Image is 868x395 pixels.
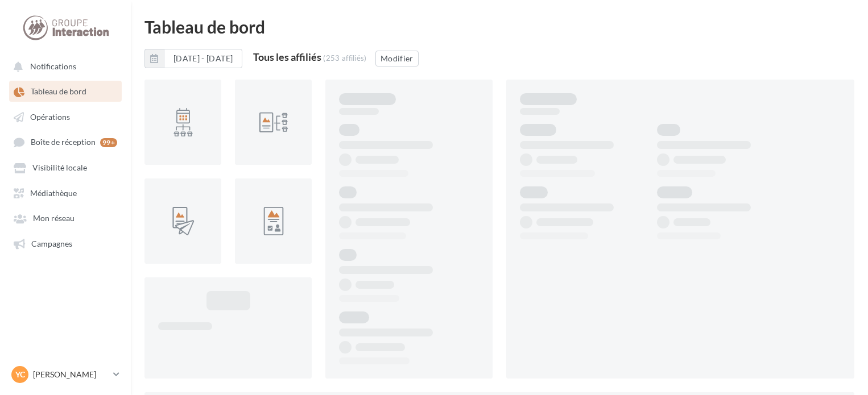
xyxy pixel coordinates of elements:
[7,207,124,228] a: Mon réseau
[7,56,119,76] button: Notifications
[30,61,76,71] span: Notifications
[31,138,96,147] span: Boîte de réception
[33,369,109,380] p: [PERSON_NAME]
[7,157,124,177] a: Visibilité locale
[323,53,367,63] div: (253 affiliés)
[375,51,419,66] button: Modifier
[32,163,87,173] span: Visibilité locale
[144,49,242,68] button: [DATE] - [DATE]
[30,188,77,198] span: Médiathèque
[9,364,122,385] a: YC [PERSON_NAME]
[7,233,124,253] a: Campagnes
[7,182,124,203] a: Médiathèque
[15,369,25,380] span: YC
[31,239,72,248] span: Campagnes
[164,49,242,68] button: [DATE] - [DATE]
[7,106,124,127] a: Opérations
[33,214,75,223] span: Mon réseau
[31,87,86,97] span: Tableau de bord
[253,52,321,62] div: Tous les affiliés
[7,131,124,152] a: Boîte de réception 99+
[144,18,854,35] div: Tableau de bord
[30,112,70,122] span: Opérations
[100,138,117,147] div: 99+
[7,81,124,101] a: Tableau de bord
